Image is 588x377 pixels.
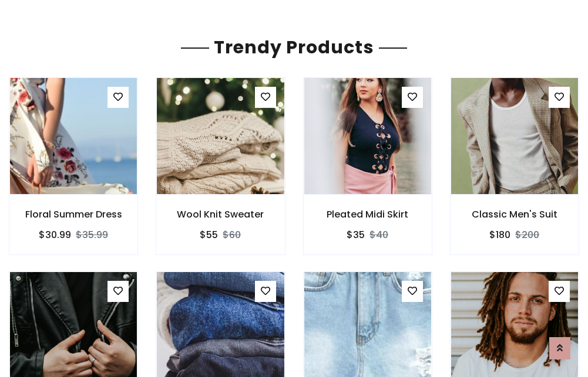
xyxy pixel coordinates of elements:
del: $40 [369,228,388,242]
del: $35.99 [76,228,108,242]
h6: Wool Knit Sweater [156,209,284,220]
h6: Floral Summer Dress [9,209,137,220]
del: $200 [515,228,539,242]
del: $60 [223,228,241,242]
h6: $180 [489,229,510,240]
h6: $55 [200,229,218,240]
h6: $35 [347,229,365,240]
h6: Classic Men's Suit [451,209,579,220]
h6: Pleated Midi Skirt [304,209,432,220]
h6: $30.99 [39,229,71,240]
span: Trendy Products [209,35,379,60]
